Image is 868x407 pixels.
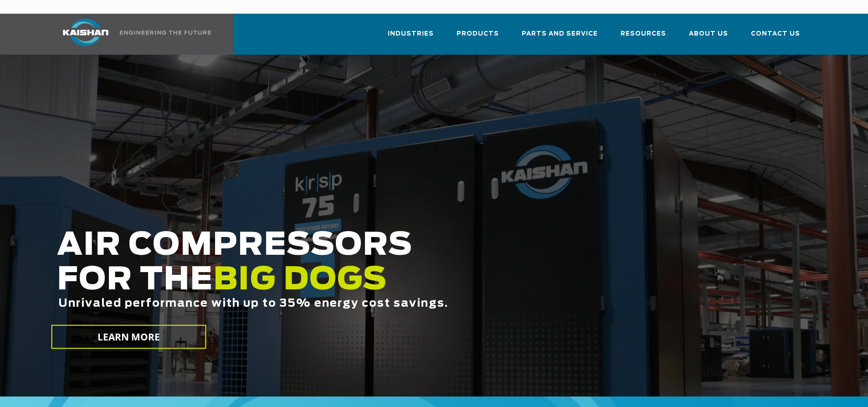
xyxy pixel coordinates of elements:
span: LEARN MORE [97,330,160,344]
img: kaishan logo [51,19,120,46]
span: Contact Us [751,29,800,39]
span: Unrivaled performance with up to 35% energy cost savings. [58,298,448,309]
span: Industries [388,29,434,39]
a: Parts and Service [522,22,598,53]
span: Resources [621,29,666,39]
span: Parts and Service [522,29,598,39]
span: Products [457,29,499,39]
a: Resources [621,22,666,53]
a: Industries [388,22,434,53]
a: Products [457,22,499,53]
a: Contact Us [751,22,800,53]
span: BIG DOGS [213,265,387,296]
img: Engineering the future [120,31,211,35]
h2: AIR COMPRESSORS FOR THE [57,228,684,338]
a: About Us [689,22,728,53]
a: Kaishan USA [51,14,213,55]
a: LEARN MORE [51,325,206,349]
span: About Us [689,29,728,39]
